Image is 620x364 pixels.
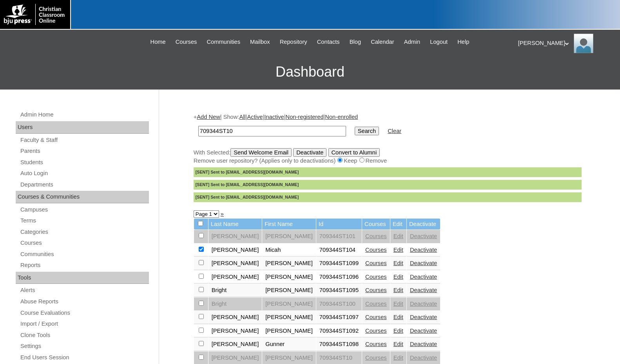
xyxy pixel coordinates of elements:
input: Search [198,126,346,136]
td: Deactivate [407,219,440,230]
td: Last Name [208,219,262,230]
td: Bright [208,298,262,311]
a: Courses [365,328,387,334]
span: Repository [280,38,307,47]
a: Courses [365,274,387,280]
td: First Name [262,219,316,230]
img: Melanie Sevilla [574,34,593,53]
td: Edit [390,219,406,230]
a: Deactivate [410,301,437,307]
span: Blog [350,38,361,47]
a: Departments [20,180,149,190]
div: [SENT] Sent to [EMAIL_ADDRESS][DOMAIN_NAME] [194,180,582,190]
a: Students [20,158,149,167]
a: Deactivate [410,233,437,239]
a: Deactivate [410,287,437,293]
a: Terms [20,216,149,226]
td: [PERSON_NAME] [262,230,316,243]
a: Courses [365,341,387,347]
a: Edit [393,274,403,280]
td: [PERSON_NAME] [262,257,316,270]
a: Edit [393,314,403,320]
a: Courses [172,38,201,47]
a: Edit [393,301,403,307]
a: Logout [426,38,451,47]
input: Search [355,127,379,135]
a: Calendar [367,38,398,47]
a: Edit [393,328,403,334]
td: 709344ST1098 [316,338,362,351]
a: Parents [20,146,149,156]
div: Remove user repository? (Applies only to deactivations) Keep Remove [194,157,582,165]
td: [PERSON_NAME] [262,298,316,311]
input: Deactivate [293,148,326,157]
span: Contacts [317,38,340,47]
a: Deactivate [410,247,437,253]
a: Edit [393,355,403,361]
td: [PERSON_NAME] [208,325,262,338]
td: [PERSON_NAME] [208,244,262,257]
td: [PERSON_NAME] [208,338,262,351]
a: Courses [365,314,387,320]
td: 709344ST1099 [316,257,362,270]
a: Deactivate [410,260,437,266]
input: Convert to Alumni [328,148,380,157]
a: Contacts [313,38,344,47]
a: Edit [393,341,403,347]
a: Auto Login [20,169,149,178]
a: Edit [393,260,403,266]
a: Alerts [20,285,149,295]
div: With Selected: [194,148,582,202]
a: Courses [365,247,387,253]
span: Communities [207,38,240,47]
a: Edit [393,233,403,239]
a: Settings [20,341,149,351]
div: [SENT] Sent to [EMAIL_ADDRESS][DOMAIN_NAME] [194,167,582,177]
td: [PERSON_NAME] [208,230,262,243]
span: Home [150,38,166,47]
a: Admin Home [20,110,149,120]
a: Courses [365,260,387,266]
td: 709344ST1092 [316,325,362,338]
a: Home [147,38,170,47]
td: 709344ST104 [316,244,362,257]
a: Non-enrolled [325,114,358,120]
a: Communities [203,38,244,47]
span: Admin [404,38,421,47]
td: [PERSON_NAME] [262,311,316,324]
td: Bright [208,284,262,297]
a: Admin [400,38,424,47]
div: Courses & Communities [16,191,149,203]
div: [PERSON_NAME] [518,34,612,53]
td: [PERSON_NAME] [262,284,316,297]
div: [SENT] Sent to [EMAIL_ADDRESS][DOMAIN_NAME] [194,192,582,202]
a: Courses [365,233,387,239]
td: Id [316,219,362,230]
img: logo-white.png [4,4,66,25]
td: Gunner [262,338,316,351]
td: 709344ST1095 [316,284,362,297]
a: Deactivate [410,341,437,347]
span: Calendar [371,38,394,47]
a: Import / Export [20,319,149,329]
a: » [221,211,224,217]
a: Blog [346,38,365,47]
a: Inactive [264,114,284,120]
td: Courses [362,219,390,230]
td: [PERSON_NAME] [208,271,262,284]
a: Edit [393,247,403,253]
td: [PERSON_NAME] [262,271,316,284]
div: Tools [16,272,149,284]
a: Campuses [20,205,149,215]
a: Deactivate [410,314,437,320]
a: Deactivate [410,274,437,280]
a: Edit [393,287,403,293]
a: Mailbox [246,38,274,47]
a: Courses [365,287,387,293]
td: [PERSON_NAME] [208,311,262,324]
div: Users [16,121,149,134]
td: 709344ST1096 [316,271,362,284]
td: [PERSON_NAME] [208,257,262,270]
a: Course Evaluations [20,308,149,318]
a: Non-registered [286,114,324,120]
